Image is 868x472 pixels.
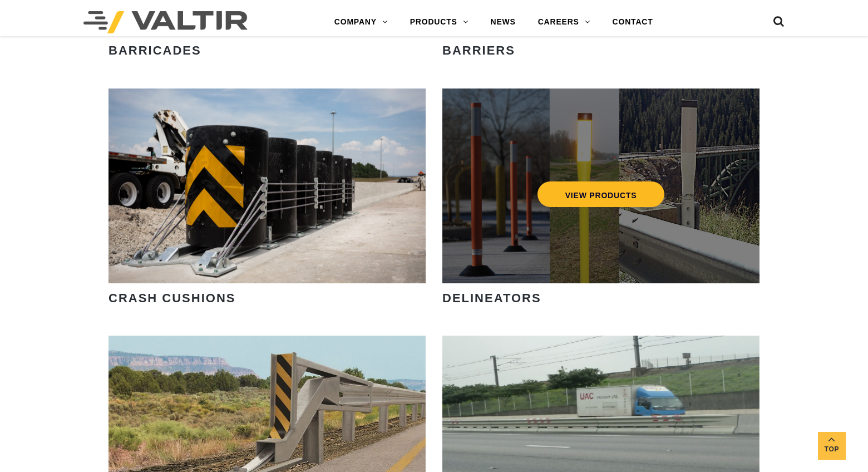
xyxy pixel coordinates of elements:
a: NEWS [480,11,527,33]
strong: BARRICADES [108,43,201,57]
a: CAREERS [527,11,601,33]
span: Top [818,443,846,456]
a: CONTACT [601,11,664,33]
a: VIEW PRODUCTS [537,181,665,207]
img: Valtir [83,11,248,33]
a: COMPANY [323,11,399,33]
a: Top [818,432,846,460]
a: PRODUCTS [399,11,480,33]
strong: DELINEATORS [442,291,541,305]
strong: CRASH CUSHIONS [108,291,235,305]
strong: BARRIERS [442,43,515,57]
